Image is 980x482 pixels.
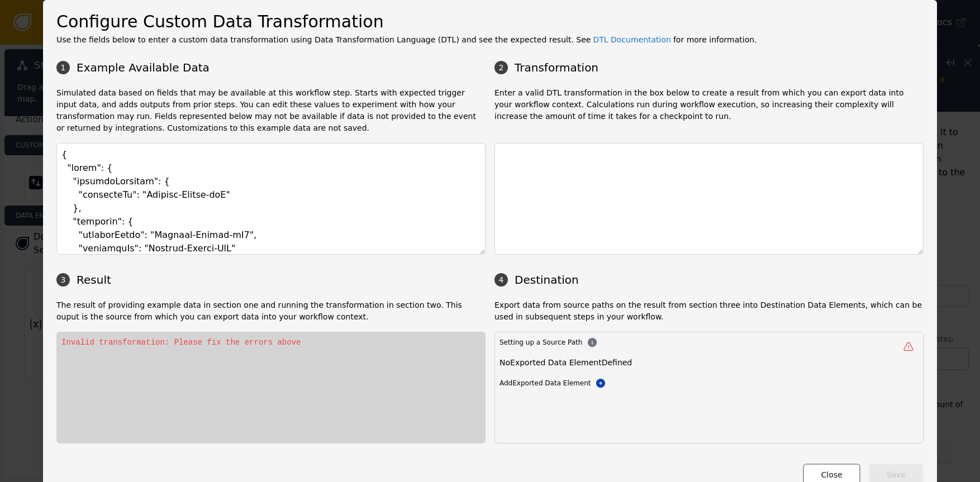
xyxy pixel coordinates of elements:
[56,273,70,287] div: 3
[673,35,757,44] span: for more information.
[499,378,919,389] div: Add Exported Data Element
[494,59,924,76] h3: Transformation
[56,59,486,76] h3: Example Available Data
[56,143,486,255] textarea: { "lorem": { "ipsumdoLorsitam": { "consecteTu": "Adipisc-Elitse-doE" }, "temporin": { "utlaborEet...
[61,337,481,349] pre: Invalid transformation: Please fix the errors above
[494,87,924,134] p: Enter a valid DTL transformation in the box below to create a result from which you can export da...
[494,299,924,323] p: Export data from source paths on the result from section three into Destination Data Elements, wh...
[593,35,671,44] a: DTL Documentation
[56,35,591,44] span: Use the fields below to enter a custom data transformation using Data Transformation Language (DT...
[56,271,486,288] h3: Result
[56,61,70,74] div: 1
[494,273,508,287] div: 4
[499,357,919,369] div: No Exported Data Element Defined
[499,337,919,348] div: Setting up a Source Path
[56,9,924,34] h2: Configure Custom Data Transformation
[56,87,486,134] p: Simulated data based on fields that may be available at this workflow step. Starts with expected ...
[494,271,924,288] h3: Destination
[494,61,508,74] div: 2
[56,299,486,323] p: The result of providing example data in section one and running the transformation in section two...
